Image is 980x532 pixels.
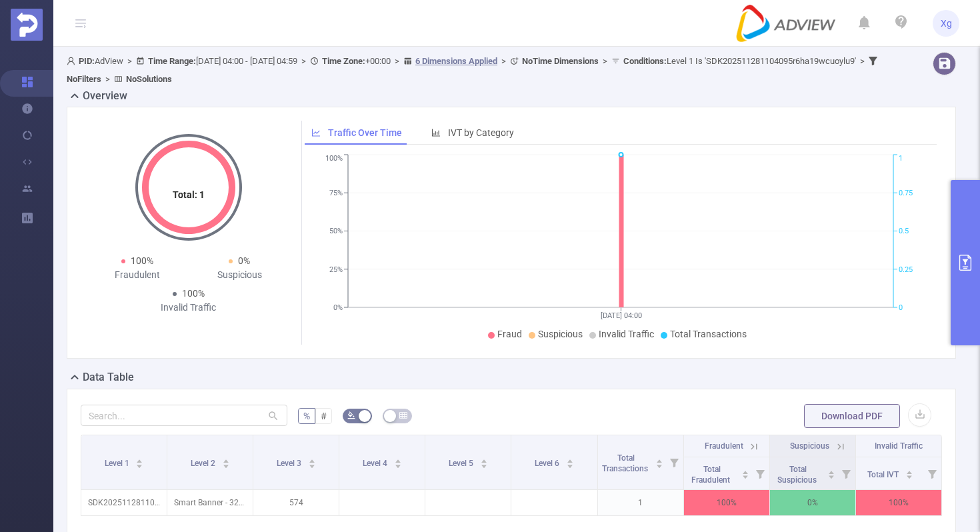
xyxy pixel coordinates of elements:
[148,56,196,66] b: Time Range:
[804,404,900,428] button: Download PDF
[311,128,321,137] i: icon: line-chart
[601,311,642,320] tspan: [DATE] 04:00
[655,457,663,461] i: icon: caret-up
[538,329,583,339] span: Suspicious
[394,457,402,465] div: Sort
[522,56,599,66] b: No Time Dimensions
[101,74,114,84] span: >
[875,441,923,451] span: Invalid Traffic
[941,10,952,37] span: Xg
[480,457,487,461] i: icon: caret-up
[566,457,573,461] i: icon: caret-up
[222,463,229,467] i: icon: caret-down
[167,490,253,515] p: Smart Banner - 320x50 [0]
[321,411,327,421] span: #
[655,463,663,467] i: icon: caret-down
[705,441,743,451] span: Fraudulent
[837,457,855,489] i: Filter menu
[308,463,315,467] i: icon: caret-down
[67,57,79,65] i: icon: user
[899,303,903,312] tspan: 0
[83,88,127,104] h2: Overview
[136,457,143,461] i: icon: caret-up
[598,490,683,515] p: 1
[329,227,343,236] tspan: 50%
[566,463,573,467] i: icon: caret-down
[131,255,153,266] span: 100%
[623,56,856,66] span: Level 1 Is 'SDK202511281104095r6ha19wcuoylu9'
[905,473,913,477] i: icon: caret-down
[856,56,869,66] span: >
[173,189,205,200] tspan: Total: 1
[222,457,230,465] div: Sort
[899,227,909,236] tspan: 0.5
[670,329,747,339] span: Total Transactions
[303,411,310,421] span: %
[137,301,240,315] div: Invalid Traffic
[11,9,43,41] img: Protected Media
[123,56,136,66] span: >
[827,469,835,473] i: icon: caret-up
[238,255,250,266] span: 0%
[394,463,401,467] i: icon: caret-down
[599,56,611,66] span: >
[535,459,561,468] span: Level 6
[308,457,315,461] i: icon: caret-up
[448,127,514,138] span: IVT by Category
[191,459,217,468] span: Level 2
[253,490,339,515] p: 574
[328,127,402,138] span: Traffic Over Time
[86,268,189,282] div: Fraudulent
[665,435,683,489] i: Filter menu
[449,459,475,468] span: Level 5
[741,469,749,477] div: Sort
[623,56,667,66] b: Conditions :
[827,469,835,477] div: Sort
[905,469,913,477] div: Sort
[827,473,835,477] i: icon: caret-down
[394,457,401,461] i: icon: caret-up
[770,490,855,515] p: 0%
[67,56,881,84] span: AdView [DATE] 04:00 - [DATE] 04:59 +00:00
[329,189,343,197] tspan: 75%
[741,473,749,477] i: icon: caret-down
[81,490,167,515] p: SDK202511281104095r6ha19wcuoylu9
[136,463,143,467] i: icon: caret-down
[67,74,101,84] b: No Filters
[899,155,903,163] tspan: 1
[415,56,497,66] u: 6 Dimensions Applied
[329,265,343,274] tspan: 25%
[347,411,355,419] i: icon: bg-colors
[79,56,95,66] b: PID:
[923,457,941,489] i: Filter menu
[480,457,488,465] div: Sort
[497,329,522,339] span: Fraud
[322,56,365,66] b: Time Zone:
[431,128,441,137] i: icon: bar-chart
[297,56,310,66] span: >
[655,457,663,465] div: Sort
[391,56,403,66] span: >
[363,459,389,468] span: Level 4
[105,459,131,468] span: Level 1
[741,469,749,473] i: icon: caret-up
[83,369,134,385] h2: Data Table
[189,268,291,282] div: Suspicious
[899,189,913,197] tspan: 0.75
[856,490,941,515] p: 100%
[790,441,829,451] span: Suspicious
[135,457,143,465] div: Sort
[480,463,487,467] i: icon: caret-down
[222,457,229,461] i: icon: caret-up
[899,265,913,274] tspan: 0.25
[308,457,316,465] div: Sort
[333,303,343,312] tspan: 0%
[905,469,913,473] i: icon: caret-up
[751,457,769,489] i: Filter menu
[691,465,732,485] span: Total Fraudulent
[497,56,510,66] span: >
[277,459,303,468] span: Level 3
[182,288,205,299] span: 100%
[602,453,650,473] span: Total Transactions
[777,465,819,485] span: Total Suspicious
